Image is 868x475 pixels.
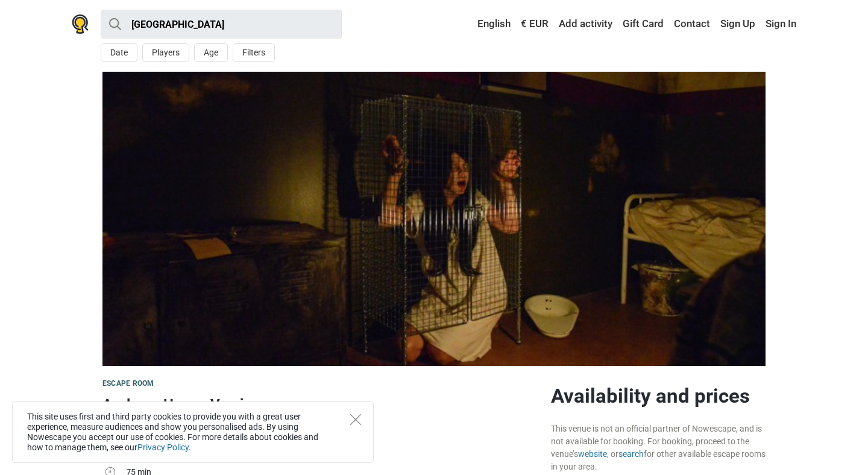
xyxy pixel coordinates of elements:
button: Date [101,43,137,62]
img: Asylum - Horror Version photo 1 [102,72,766,366]
button: Age [194,43,228,62]
h2: Availability and prices [551,384,766,408]
a: Sign Up [717,13,758,35]
a: Contact [671,13,713,35]
div: This venue is not an official partner of Nowescape, and is not available for booking. For booking... [551,423,766,473]
a: Privacy Policy [137,442,189,452]
button: Close [350,414,361,425]
a: search [618,449,644,459]
input: try “London” [101,10,342,39]
a: English [466,13,514,35]
div: This site uses first and third party cookies to provide you with a great user experience, measure... [12,401,374,463]
a: Sign In [763,13,796,35]
a: Gift Card [620,13,667,35]
button: Filters [233,43,275,62]
button: Players [142,43,189,62]
span: Escape room [102,379,154,388]
img: Nowescape logo [72,14,89,34]
a: Add activity [556,13,615,35]
a: website [578,449,607,459]
h1: Asylum - Horror Version [102,394,541,415]
img: English [469,20,477,28]
a: € EUR [518,13,552,35]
